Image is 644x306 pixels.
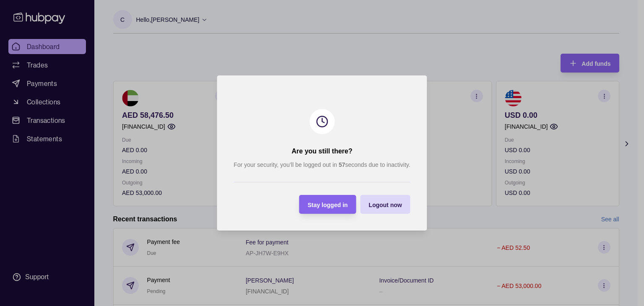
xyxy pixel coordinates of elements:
[308,202,348,208] span: Stay logged in
[360,195,410,214] button: Logout now
[339,161,345,168] strong: 57
[369,202,402,208] span: Logout now
[299,195,356,214] button: Stay logged in
[234,160,410,169] p: For your security, you’ll be logged out in seconds due to inactivity.
[292,147,353,156] h2: Are you still there?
